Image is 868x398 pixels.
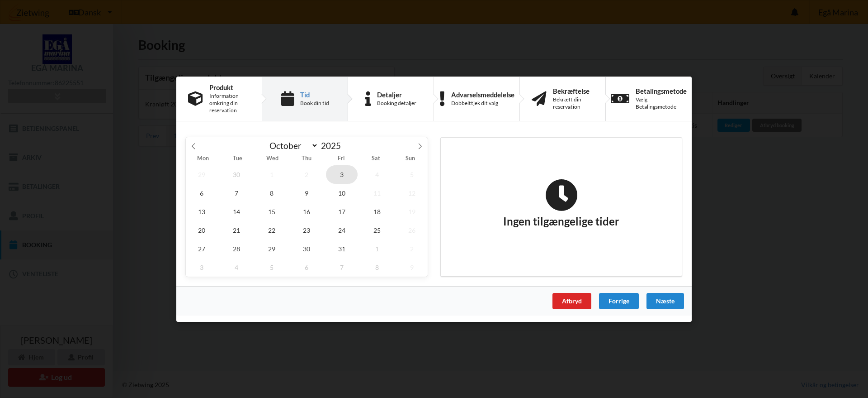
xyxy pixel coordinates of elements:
span: November 7, 2025 [326,258,358,276]
span: October 17, 2025 [326,202,358,221]
span: Thu [289,156,324,162]
span: October 25, 2025 [361,221,393,239]
span: October 23, 2025 [291,221,323,239]
div: Advarselsmeddelelse [451,91,514,98]
span: October 24, 2025 [326,221,358,239]
span: November 2, 2025 [396,239,428,258]
span: October 1, 2025 [256,165,288,183]
span: October 18, 2025 [361,202,393,221]
span: October 15, 2025 [256,202,288,221]
span: November 4, 2025 [221,258,253,276]
span: October 10, 2025 [326,183,358,202]
span: October 20, 2025 [186,221,217,239]
span: October 31, 2025 [326,239,358,258]
input: Year [318,140,348,151]
span: November 3, 2025 [186,258,217,276]
span: October 28, 2025 [221,239,253,258]
span: October 19, 2025 [396,202,428,221]
div: Produkt [209,83,250,91]
span: October 8, 2025 [256,183,288,202]
span: Sat [359,156,393,162]
div: Book din tid [300,100,329,107]
span: Tue [220,156,255,162]
div: Vælg Betalingsmetode [636,96,687,110]
span: October 21, 2025 [221,221,253,239]
span: October 11, 2025 [361,183,393,202]
span: October 29, 2025 [256,239,288,258]
span: October 16, 2025 [291,202,323,221]
span: October 12, 2025 [396,183,428,202]
div: Bekræft din reservation [553,96,594,110]
span: Wed [255,156,289,162]
span: October 2, 2025 [291,165,323,183]
span: October 27, 2025 [186,239,217,258]
div: Næste [646,293,684,309]
div: Information omkring din reservation [209,92,250,114]
span: October 26, 2025 [396,221,428,239]
span: November 6, 2025 [291,258,323,276]
div: Dobbelttjek dit valg [451,100,514,107]
span: November 1, 2025 [361,239,393,258]
span: September 30, 2025 [221,165,253,183]
div: Booking detaljer [377,100,416,107]
span: Mon [186,156,220,162]
span: November 8, 2025 [361,258,393,276]
span: October 30, 2025 [291,239,323,258]
span: October 6, 2025 [186,183,217,202]
div: Tid [300,91,329,98]
span: October 3, 2025 [326,165,358,183]
span: November 9, 2025 [396,258,428,276]
span: Fri [324,156,359,162]
span: October 22, 2025 [256,221,288,239]
div: Forrige [599,293,639,309]
select: Month [265,140,319,151]
div: Detaljer [377,91,416,98]
span: October 13, 2025 [186,202,217,221]
div: Betalingsmetode [636,87,687,94]
span: October 14, 2025 [221,202,253,221]
div: Bekræftelse [553,87,594,94]
div: Afbryd [552,293,591,309]
span: September 29, 2025 [186,165,217,183]
span: October 5, 2025 [396,165,428,183]
span: Sun [393,156,428,162]
span: October 9, 2025 [291,183,323,202]
span: October 4, 2025 [361,165,393,183]
h2: Ingen tilgængelige tider [503,178,619,228]
span: November 5, 2025 [256,258,288,276]
span: October 7, 2025 [221,183,253,202]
